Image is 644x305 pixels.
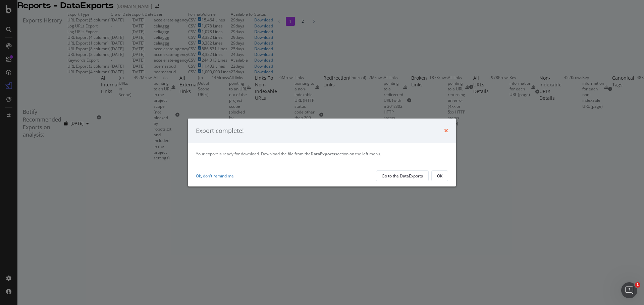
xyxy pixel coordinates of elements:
[431,170,448,181] button: OK
[196,127,244,135] div: Export complete!
[196,173,234,179] a: Ok, don't remind me
[621,282,637,298] iframe: Intercom live chat
[635,282,640,288] span: 1
[444,127,448,135] div: times
[311,151,381,157] span: section on the left menu.
[311,151,335,157] strong: DataExports
[196,151,448,157] div: Your export is ready for download. Download the file from the
[382,173,423,179] div: Go to the DataExports
[376,170,429,181] button: Go to the DataExports
[188,119,456,187] div: modal
[437,173,442,179] div: OK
